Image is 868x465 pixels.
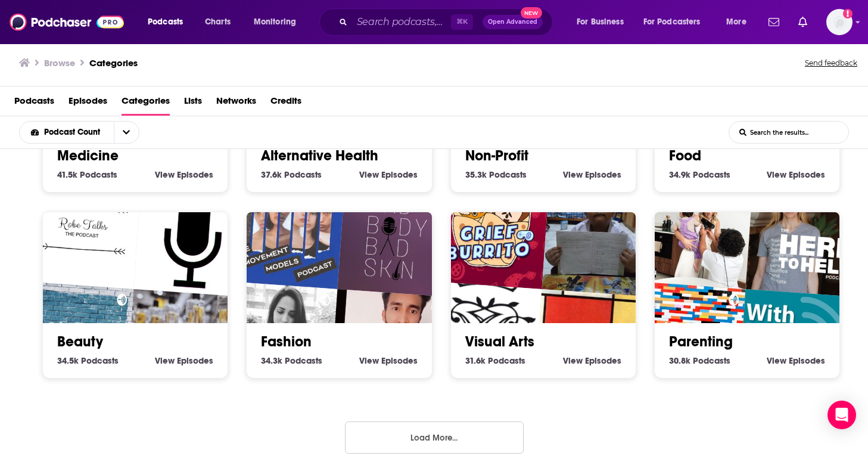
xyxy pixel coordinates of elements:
[465,169,527,180] a: 35.3k Non-Profit Podcasts
[80,169,117,180] span: Podcasts
[764,12,784,32] a: Show notifications dropdown
[197,13,238,32] a: Charts
[465,333,534,351] a: Visual Arts
[89,57,138,69] h1: Categories
[338,179,456,297] img: Bad Body Bad Skin
[19,121,158,144] h2: Choose List sort
[57,355,79,366] span: 34.5k
[285,355,322,366] span: Podcasts
[826,9,853,35] button: Show profile menu
[155,355,213,366] a: View Beauty Episodes
[44,57,75,69] h3: Browse
[122,91,170,116] a: Categories
[563,355,583,366] span: View
[669,355,730,366] a: 30.8k Parenting Podcasts
[585,355,621,366] span: Episodes
[563,169,621,180] a: View Non-Profit Episodes
[261,147,378,165] a: Alternative Health
[789,355,825,366] span: Episodes
[451,14,473,30] span: ⌘ K
[488,355,525,366] span: Podcasts
[827,401,856,429] div: Open Intercom Messenger
[270,91,301,116] a: Credits
[431,171,549,290] div: Grief Burrito Gaming Podcast
[177,355,213,366] span: Episodes
[184,91,202,116] a: Lists
[465,355,486,366] span: 31.6k
[843,9,853,18] svg: Add a profile image
[10,11,124,33] a: Podchaser - Follow, Share and Rate Podcasts
[826,9,853,35] img: User Profile
[718,13,761,32] button: open menu
[261,169,282,180] span: 37.6k
[669,333,733,351] a: Parenting
[483,15,543,29] button: Open AdvancedNew
[489,169,527,180] span: Podcasts
[14,91,54,116] a: Podcasts
[155,169,213,180] a: View Medicine Episodes
[767,169,786,180] span: View
[465,169,487,180] span: 35.3k
[465,355,525,366] a: 31.6k Visual Arts Podcasts
[563,169,583,180] span: View
[542,179,660,297] img: Aryasatya
[669,147,701,165] a: Food
[669,355,690,366] span: 30.8k
[577,14,624,30] span: For Business
[57,355,119,366] a: 34.5k Beauty Podcasts
[261,333,312,351] a: Fashion
[488,19,537,25] span: Open Advanced
[57,169,77,180] span: 41.5k
[381,169,418,180] span: Episodes
[801,55,861,72] button: Send feedback
[177,169,213,180] span: Episodes
[57,169,117,180] a: 41.5k Medicine Podcasts
[635,171,754,290] img: MOMZ N THE HOOD
[789,169,825,180] span: Episodes
[693,355,730,366] span: Podcasts
[359,355,418,366] a: View Fashion Episodes
[826,9,853,35] span: Logged in as jennifer.garay
[636,13,718,32] button: open menu
[345,421,524,454] button: Load More...
[359,169,379,180] span: View
[254,14,296,30] span: Monitoring
[57,333,103,351] a: Beauty
[794,12,812,32] a: Show notifications dropdown
[767,355,825,366] a: View Parenting Episodes
[352,13,451,32] input: Search podcasts, credits, & more...
[57,147,119,165] a: Medicine
[139,13,198,32] button: open menu
[284,169,322,180] span: Podcasts
[767,169,825,180] a: View Food Episodes
[585,169,621,180] span: Episodes
[23,171,142,290] img: Robe Talks The Podcast
[726,14,746,30] span: More
[114,122,139,143] button: open menu
[745,179,864,297] div: The Here to Help Podcast
[359,355,379,366] span: View
[205,14,231,30] span: Charts
[44,128,104,137] span: Podcast Count
[669,169,730,180] a: 34.9k Food Podcasts
[155,169,175,180] span: View
[643,14,701,30] span: For Podcasters
[227,171,346,290] img: The Movement Models Podcast
[69,91,107,116] a: Episodes
[381,355,418,366] span: Episodes
[134,179,253,297] img: perfumetalk
[331,8,564,36] div: Search podcasts, credits, & more...
[245,13,312,32] button: open menu
[359,169,418,180] a: View Alternative Health Episodes
[261,355,282,366] span: 34.3k
[767,355,786,366] span: View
